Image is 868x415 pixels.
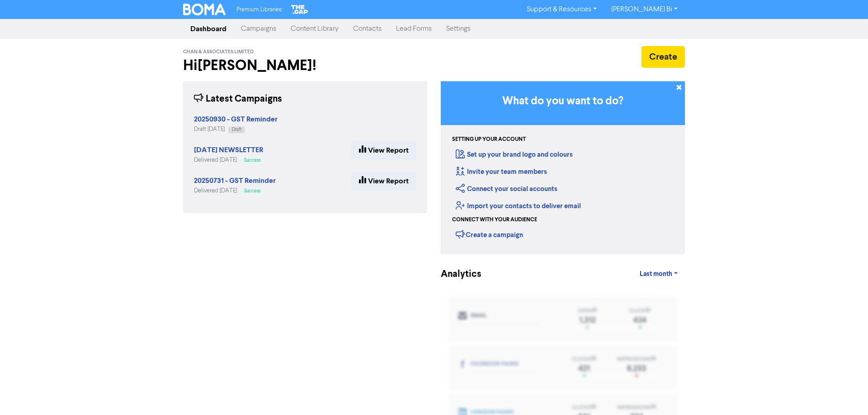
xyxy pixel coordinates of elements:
a: 20250731 - GST Reminder [194,177,276,185]
div: Latest Campaigns [194,92,282,106]
a: [PERSON_NAME] Bi [604,2,685,17]
span: Success [244,189,260,193]
div: Delivered [DATE] [194,156,264,164]
img: BOMA Logo [183,4,226,15]
span: Premium Libraries: [236,7,283,13]
span: Chan & Associates Limited [183,49,254,55]
a: Settings [439,20,478,38]
a: [DATE] NEWSLETTER [194,147,263,154]
span: Draft [232,127,241,132]
div: Setting up your account [452,135,526,144]
h2: Hi [PERSON_NAME] ! [183,57,427,74]
button: Create [642,46,685,68]
strong: 20250731 - GST Reminder [194,176,276,185]
span: Success [244,158,260,163]
span: Last month [640,270,672,278]
a: Lead Forms [389,20,439,38]
a: Content Library [283,20,346,38]
div: Create a campaign [456,228,523,241]
img: The Gap [290,4,310,15]
div: Delivered [DATE] [194,187,276,195]
iframe: Chat Widget [823,372,868,415]
strong: 20250930 - GST Reminder [194,115,278,124]
div: Getting Started in BOMA [441,81,685,254]
a: Last month [632,265,685,283]
a: 20250930 - GST Reminder [194,116,278,123]
a: Connect your social accounts [456,185,557,193]
a: Contacts [346,20,389,38]
a: View Report [351,172,416,191]
div: Connect with your audience [452,216,537,224]
div: Draft [DATE] [194,125,278,134]
a: Invite your team members [456,168,547,176]
a: Campaigns [234,20,283,38]
div: Analytics [441,267,470,281]
a: View Report [351,141,416,160]
strong: [DATE] NEWSLETTER [194,145,263,154]
h3: What do you want to do? [454,95,671,108]
a: Set up your brand logo and colours [456,150,573,159]
a: Support & Resources [519,2,604,17]
a: Dashboard [183,20,234,38]
a: Import your contacts to deliver email [456,202,581,210]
